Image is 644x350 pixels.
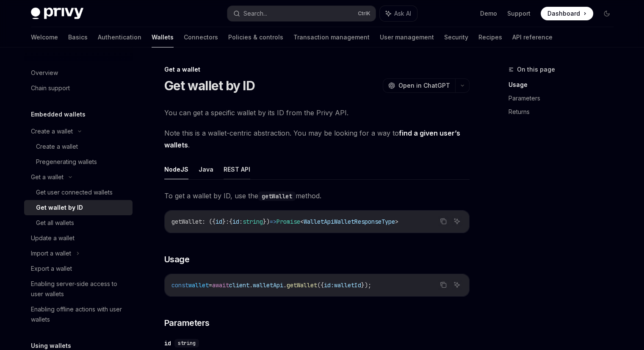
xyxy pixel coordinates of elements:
span: . [283,281,287,289]
span: < [300,218,304,225]
a: User management [380,27,434,47]
a: Update a wallet [24,231,133,246]
button: Toggle dark mode [600,7,614,20]
span: walletApi [253,281,283,289]
button: NodeJS [164,159,188,179]
button: Open in ChatGPT [383,78,455,93]
div: Get wallet by ID [36,203,83,213]
a: Chain support [24,81,133,96]
div: Get all wallets [36,218,74,228]
span: => [270,218,276,225]
div: Import a wallet [31,248,71,258]
span: Usage [164,253,190,265]
a: Connectors [184,27,218,47]
span: To get a wallet by ID, use the method. [164,190,470,202]
a: Wallets [152,27,174,47]
button: REST API [224,159,250,179]
span: id: [324,281,334,289]
span: Parameters [164,317,210,329]
a: Returns [509,105,620,119]
div: Create a wallet [36,142,78,152]
a: Usage [509,78,620,92]
span: > [395,218,398,225]
a: Overview [24,65,133,81]
a: Get wallet by ID [24,200,133,215]
button: Ask AI [380,6,417,21]
span: await [212,281,229,289]
h1: Get wallet by ID [164,78,255,93]
div: Overview [31,68,58,78]
code: getWallet [258,192,296,201]
button: Ask AI [451,216,462,227]
span: ({ [317,281,324,289]
span: Ask AI [394,9,411,18]
span: const [171,281,188,289]
button: Copy the contents from the code block [438,279,449,290]
span: : ({ [202,218,216,225]
span: string [243,218,263,225]
button: Copy the contents from the code block [438,216,449,227]
div: Export a wallet [31,264,72,274]
span: On this page [517,64,555,75]
span: id [216,218,222,225]
span: Ctrl K [358,10,370,17]
a: API reference [512,27,553,47]
div: Pregenerating wallets [36,157,97,167]
div: Get a wallet [164,65,470,74]
a: Authentication [98,27,141,47]
a: Get user connected wallets [24,185,133,200]
a: Security [444,27,468,47]
span: id [232,218,239,225]
a: Transaction management [293,27,370,47]
a: Enabling offline actions with user wallets [24,302,133,327]
div: Get user connected wallets [36,187,113,197]
span: You can get a specific wallet by its ID from the Privy API. [164,107,470,119]
button: Ask AI [451,279,462,290]
h5: Embedded wallets [31,109,86,119]
span: }) [263,218,270,225]
span: Note this is a wallet-centric abstraction. You may be looking for a way to . [164,127,470,151]
span: WalletApiWalletResponseType [304,218,395,225]
span: Open in ChatGPT [398,81,450,90]
span: Dashboard [547,9,580,18]
span: }); [361,281,371,289]
a: Policies & controls [228,27,283,47]
img: dark logo [31,8,83,19]
a: Get all wallets [24,215,133,231]
span: getWallet [171,218,202,225]
a: Pregenerating wallets [24,154,133,169]
a: Enabling server-side access to user wallets [24,276,133,302]
a: Welcome [31,27,58,47]
a: Demo [480,9,497,18]
a: Export a wallet [24,261,133,276]
div: Get a wallet [31,172,64,182]
span: wallet [188,281,209,289]
a: Dashboard [541,7,593,20]
span: getWallet [287,281,317,289]
span: : [239,218,243,225]
div: Update a wallet [31,233,75,243]
div: Enabling server-side access to user wallets [31,279,127,299]
span: : [226,218,229,225]
button: Java [199,159,213,179]
span: . [249,281,253,289]
div: Search... [243,8,267,19]
a: Recipes [478,27,502,47]
div: Enabling offline actions with user wallets [31,304,127,325]
button: Search...CtrlK [227,6,376,21]
a: Support [507,9,531,18]
span: walletId [334,281,361,289]
span: { [229,218,232,225]
span: Promise [276,218,300,225]
span: = [209,281,212,289]
div: Chain support [31,83,70,93]
a: Create a wallet [24,139,133,154]
div: Create a wallet [31,126,73,136]
span: string [178,340,196,347]
div: id [164,339,171,347]
a: Parameters [509,92,620,105]
a: Basics [68,27,88,47]
span: } [222,218,226,225]
span: client [229,281,249,289]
